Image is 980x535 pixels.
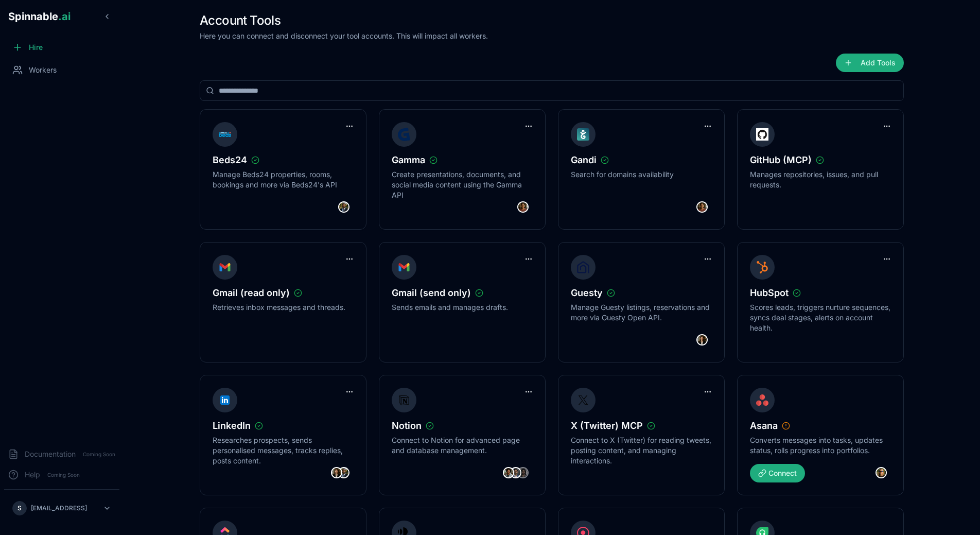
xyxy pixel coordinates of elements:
p: Search for domains availability [571,169,674,180]
span: HubSpot [750,286,789,300]
span: Gandi [571,153,597,167]
span: Notion [392,419,422,433]
p: Retrieves inbox messages and threads. [213,302,345,313]
img: Mina Chang [503,467,514,478]
button: S[EMAIL_ADDRESS] [8,498,115,519]
button: Add Tools [836,54,904,72]
p: Scores leads, triggers nurture sequences, syncs deal stages, alerts on account health. [750,302,891,333]
img: Ruby Nowak [517,467,529,478]
img: Gmail (read only) icon [219,259,231,275]
p: Manage Beds24 properties, rooms, bookings and more via Beds24's API [213,169,354,190]
p: Create presentations, documents, and social media content using the Gamma API [392,169,533,200]
img: Beds24 icon [219,126,231,143]
span: X (Twitter) MCP [571,419,643,433]
span: .ai [58,10,71,23]
p: Connect to Notion for advanced page and database management. [392,435,533,456]
p: Connect to X (Twitter) for reading tweets, posting content, and managing interactions. [571,435,712,466]
img: Helen Leroy [876,467,887,478]
img: LinkedIn icon [219,392,231,408]
p: Converts messages into tasks, updates status, rolls progress into portfolios. [750,435,891,456]
img: Asana icon [756,392,768,408]
p: Manage Guesty listings, reservations and more via Guesty Open API. [571,302,712,323]
button: Connect [750,464,805,482]
img: Gamma icon [398,126,410,143]
p: Manages repositories, issues, and pull requests. [750,169,891,190]
img: HubSpot icon [756,259,768,275]
img: Victoria Lewis [696,334,708,346]
span: Guesty [571,286,603,300]
img: Guesty icon [577,259,589,275]
span: Coming Soon [44,470,83,480]
span: Gmail (send only) [392,286,471,300]
img: Gandi icon [577,126,589,143]
img: Ariana Silva [517,201,529,213]
img: Victoria Lewis [331,467,342,478]
span: Documentation [25,449,76,459]
img: Anton Muller [338,201,349,213]
img: Ariana Silva [696,201,708,213]
span: Workers [29,65,57,75]
span: GitHub (MCP) [750,153,812,167]
p: Researches prospects, sends personalised messages, tracks replies, posts content. [213,435,354,466]
img: George Becker [510,467,521,478]
p: [EMAIL_ADDRESS] [31,504,87,512]
p: Here you can connect and disconnect your tool accounts. This will impact all workers. [200,31,488,41]
img: GitHub (MCP) icon [756,126,768,143]
span: Beds24 [213,153,247,167]
span: Gamma [392,153,425,167]
span: Help [25,470,40,480]
p: Sends emails and manages drafts. [392,302,508,313]
h1: Account Tools [200,12,488,29]
span: LinkedIn [213,419,251,433]
span: Gmail (read only) [213,286,290,300]
span: Coming Soon [80,450,118,459]
img: X (Twitter) MCP icon [577,392,589,408]
span: Hire [29,42,43,53]
span: Asana [750,419,778,433]
img: Notion icon [398,392,410,408]
span: Spinnable [8,10,71,23]
img: Anton Muller [338,467,349,478]
img: Gmail (send only) icon [398,259,410,275]
span: S [17,504,22,512]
